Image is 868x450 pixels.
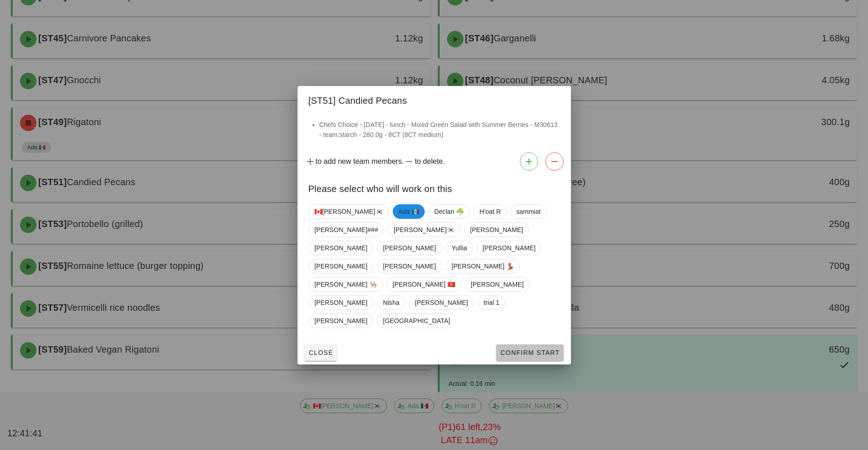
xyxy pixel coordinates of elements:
[516,205,541,218] span: sammiat
[298,86,571,112] div: [ST51] Candied Pecans
[305,344,337,361] button: Close
[314,296,367,309] span: [PERSON_NAME]
[500,349,560,356] span: Confirm Start
[415,296,467,309] span: [PERSON_NAME]
[392,278,455,291] span: [PERSON_NAME] 🇻🇳
[308,349,334,356] span: Close
[398,204,419,219] span: Ada 🇲🇽
[314,205,383,218] span: 🇨🇦[PERSON_NAME]🇰🇷
[451,259,514,273] span: [PERSON_NAME] 💃🏽
[482,241,535,255] span: [PERSON_NAME]
[298,174,571,201] div: Please select who will work on this
[451,241,467,255] span: Yullia
[314,259,367,273] span: [PERSON_NAME]
[314,278,377,291] span: [PERSON_NAME] 👨🏼‍🍳
[394,223,455,237] span: [PERSON_NAME]🇰🇷
[496,344,563,361] button: Confirm Start
[314,241,367,255] span: [PERSON_NAME]
[434,205,463,218] span: Declan ☘️
[479,205,501,218] span: H'oat R
[383,296,399,309] span: Nisha
[383,241,436,255] span: [PERSON_NAME]
[383,259,436,273] span: [PERSON_NAME]
[298,149,571,174] div: to add new team members. to delete.
[470,223,523,237] span: [PERSON_NAME]
[314,314,367,328] span: [PERSON_NAME]
[471,278,524,291] span: [PERSON_NAME]
[319,120,560,140] li: Chefs Choice - [DATE] - lunch - Mixed Green Salad with Summer Berries - M30613 - team:starch - 28...
[314,223,378,237] span: [PERSON_NAME]###
[483,296,499,309] span: trial 1
[383,314,450,328] span: [GEOGRAPHIC_DATA]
